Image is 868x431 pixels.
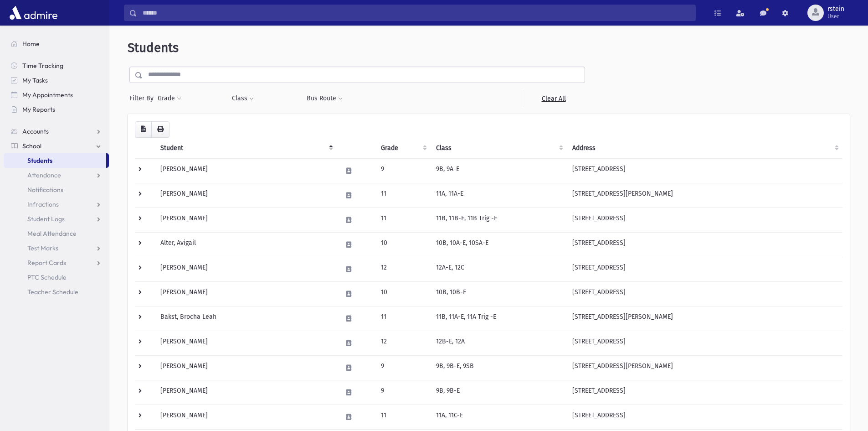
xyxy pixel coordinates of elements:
td: [PERSON_NAME] [155,257,337,281]
td: [STREET_ADDRESS] [567,405,842,429]
td: [STREET_ADDRESS] [567,380,842,405]
span: My Appointments [22,91,73,99]
button: Print [151,121,169,138]
span: School [22,142,41,150]
td: [PERSON_NAME] [155,331,337,355]
td: 10B, 10B-E [431,281,567,306]
td: 11 [375,183,431,208]
td: [PERSON_NAME] [155,183,337,208]
button: Bus Route [306,90,343,107]
td: 12B-E, 12A [431,331,567,355]
td: 11A, 11C-E [431,405,567,429]
td: 10B, 10A-E, 10SA-E [431,232,567,257]
td: 9B, 9B-E, 9SB [431,355,567,380]
td: 9 [375,380,431,405]
span: Student Logs [27,215,65,223]
span: Filter By [129,93,157,103]
td: 9B, 9B-E [431,380,567,405]
a: Notifications [4,182,109,197]
span: Home [22,40,40,48]
td: [STREET_ADDRESS] [567,232,842,257]
td: 12A-E, 12C [431,257,567,281]
span: Accounts [22,127,49,135]
img: AdmirePro [7,4,60,22]
td: [PERSON_NAME] [155,380,337,405]
input: Search [137,5,695,21]
th: Student: activate to sort column descending [155,138,337,159]
th: Grade: activate to sort column ascending [375,138,431,159]
a: Meal Attendance [4,226,109,241]
td: 11 [375,405,431,429]
button: CSV [135,121,152,138]
span: Students [128,40,179,55]
button: Grade [157,90,182,107]
td: 11A, 11A-E [431,183,567,208]
span: Attendance [27,171,61,179]
td: 10 [375,281,431,306]
a: My Reports [4,102,109,117]
td: [STREET_ADDRESS] [567,257,842,281]
span: Students [27,156,52,165]
td: Alter, Avigail [155,232,337,257]
span: User [827,13,844,20]
span: My Tasks [22,76,48,84]
span: Report Cards [27,259,66,267]
a: Report Cards [4,255,109,270]
span: rstein [827,5,844,13]
th: Class: activate to sort column ascending [431,138,567,159]
td: 10 [375,232,431,257]
span: Teacher Schedule [27,288,78,296]
td: [STREET_ADDRESS] [567,208,842,232]
td: [STREET_ADDRESS][PERSON_NAME] [567,306,842,331]
span: PTC Schedule [27,273,67,281]
td: 11 [375,306,431,331]
span: Meal Attendance [27,229,77,238]
a: Time Tracking [4,58,109,73]
a: PTC Schedule [4,270,109,285]
a: Accounts [4,124,109,139]
td: [STREET_ADDRESS] [567,331,842,355]
td: 9 [375,355,431,380]
td: [PERSON_NAME] [155,405,337,429]
a: School [4,139,109,153]
td: Bakst, Brocha Leah [155,306,337,331]
a: My Tasks [4,73,109,88]
td: 9B, 9A-E [431,158,567,183]
td: [PERSON_NAME] [155,158,337,183]
td: 12 [375,331,431,355]
a: Test Marks [4,241,109,255]
a: Home [4,36,109,51]
td: [STREET_ADDRESS] [567,281,842,306]
td: [STREET_ADDRESS][PERSON_NAME] [567,183,842,208]
span: Infractions [27,200,59,208]
td: [PERSON_NAME] [155,281,337,306]
span: Notifications [27,186,63,194]
td: 11B, 11B-E, 11B Trig -E [431,208,567,232]
td: [PERSON_NAME] [155,208,337,232]
td: 11 [375,208,431,232]
a: Clear All [522,90,585,107]
td: [STREET_ADDRESS][PERSON_NAME] [567,355,842,380]
td: [PERSON_NAME] [155,355,337,380]
a: Student Logs [4,212,109,226]
th: Address: activate to sort column ascending [567,138,842,159]
a: Teacher Schedule [4,285,109,299]
td: [STREET_ADDRESS] [567,158,842,183]
a: My Appointments [4,88,109,102]
span: Test Marks [27,244,58,252]
td: 9 [375,158,431,183]
a: Students [4,153,106,168]
a: Attendance [4,168,109,182]
span: Time Tracking [22,62,63,70]
span: My Reports [22,105,55,114]
td: 11B, 11A-E, 11A Trig -E [431,306,567,331]
a: Infractions [4,197,109,212]
td: 12 [375,257,431,281]
button: Class [231,90,254,107]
